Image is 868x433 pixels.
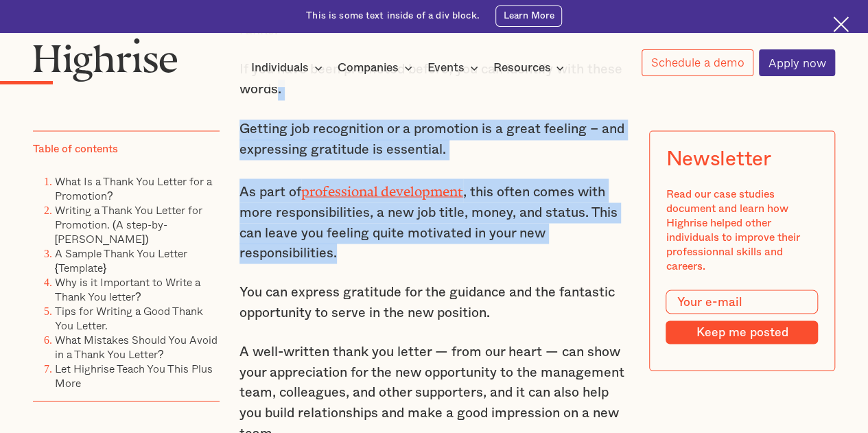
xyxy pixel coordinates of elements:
[55,244,187,275] a: A Sample Thank You Letter {Template}
[666,290,818,314] input: Your e-mail
[495,5,562,27] a: Learn More
[427,60,465,76] div: Events
[493,60,568,76] div: Resources
[55,201,202,246] a: Writing a Thank You Letter for Promotion. (A step-by-[PERSON_NAME])
[55,302,203,333] a: Tips for Writing a Good Thank You Letter.
[666,290,818,344] form: Modal Form
[306,10,480,23] div: This is some text inside of a div block.
[33,38,178,82] img: Highrise logo
[55,273,200,304] a: Why is it Important to Write a Thank You letter?
[427,60,482,76] div: Events
[642,49,753,76] a: Schedule a demo
[33,141,118,156] div: Table of contents
[239,178,629,263] p: As part of , this often comes with more responsibilities, a new job title, money, and status. Thi...
[55,360,213,390] a: Let Highrise Teach You This Plus More
[666,187,818,273] div: Read our case studies document and learn how Highrise helped other individuals to improve their p...
[301,183,463,191] a: professional development
[239,282,629,323] p: You can express gratitude for the guidance and the fantastic opportunity to serve in the new posi...
[239,119,629,160] p: Getting job recognition or a promotion is a great feeling – and expressing gratitude is essential.
[338,60,399,76] div: Companies
[55,172,212,203] a: What Is a Thank You Letter for a Promotion?
[833,16,849,32] img: Cross icon
[338,60,417,76] div: Companies
[493,60,550,76] div: Resources
[759,49,835,76] a: Apply now
[251,60,309,76] div: Individuals
[666,147,771,170] div: Newsletter
[251,60,327,76] div: Individuals
[666,320,818,343] input: Keep me posted
[55,331,218,362] a: What Mistakes Should You Avoid in a Thank You Letter?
